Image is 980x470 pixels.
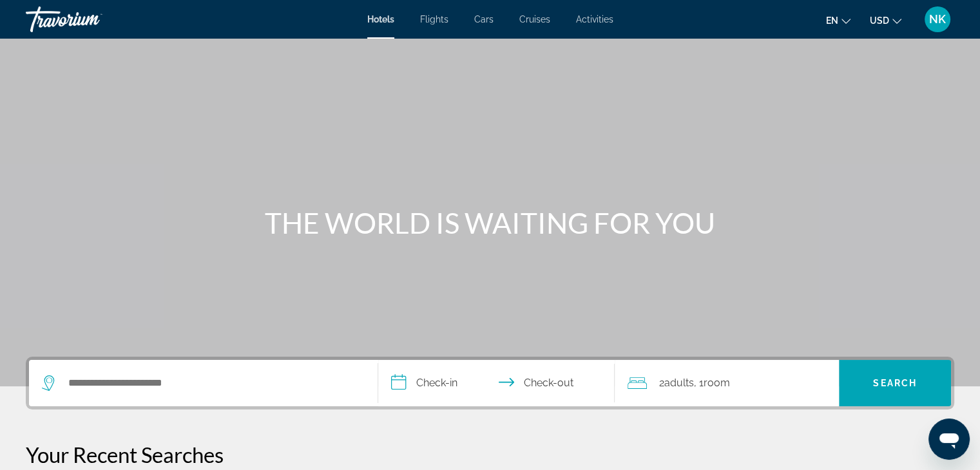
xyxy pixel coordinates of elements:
[929,13,946,26] span: NK
[67,373,358,393] input: Search hotel destination
[873,378,917,388] span: Search
[703,377,729,389] span: Room
[378,360,615,406] button: Select check in and out date
[519,14,550,24] a: Cruises
[664,377,693,389] span: Adults
[420,14,448,24] a: Flights
[367,14,394,24] a: Hotels
[29,360,951,406] div: Search widget
[870,15,889,26] span: USD
[576,14,613,24] a: Activities
[826,11,850,30] button: Change language
[249,206,732,240] h1: THE WORLD IS WAITING FOR YOU
[615,360,839,406] button: Travelers: 2 adults, 0 children
[26,442,954,467] p: Your Recent Searches
[826,15,838,26] span: en
[839,360,951,406] button: Search
[26,3,155,36] a: Travorium
[693,374,729,392] span: , 1
[870,11,901,30] button: Change currency
[921,6,954,33] button: User Menu
[658,374,693,392] span: 2
[928,418,970,460] iframe: Button to launch messaging window
[474,14,494,24] a: Cars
